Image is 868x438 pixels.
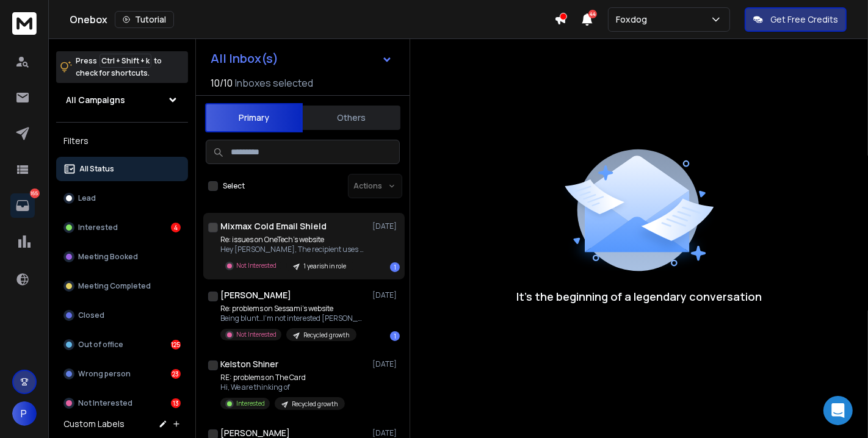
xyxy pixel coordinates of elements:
div: Open Intercom Messenger [823,396,853,425]
p: 1 yearish in role [303,262,346,271]
p: Get Free Credits [770,13,838,26]
p: Being blunt…I’m not interested [PERSON_NAME] [220,314,367,323]
button: All Status [56,157,188,181]
div: 1 [390,331,400,341]
button: P [12,401,37,426]
p: Interested [236,399,265,408]
p: 165 [30,188,40,198]
button: Primary [205,103,303,132]
div: Onebox [70,11,554,28]
button: Wrong person23 [56,362,188,386]
p: [DATE] [372,359,400,369]
h1: All Campaigns [66,94,125,106]
button: Interested4 [56,215,188,240]
span: Ctrl + Shift + k [99,54,151,68]
h3: Inboxes selected [235,76,313,90]
button: Not Interested13 [56,391,188,415]
h3: Filters [56,132,188,149]
p: Wrong person [78,369,131,379]
p: [DATE] [372,221,400,231]
p: Meeting Booked [78,252,138,262]
p: Recycled growth [303,331,349,340]
h1: All Inbox(s) [211,52,278,65]
p: Hey [PERSON_NAME], The recipient uses Mixmax [220,245,367,254]
p: Meeting Completed [78,281,151,291]
button: Out of office125 [56,332,188,357]
p: Press to check for shortcuts. [76,55,162,79]
p: Hi, We are thinking of [220,382,345,392]
div: 13 [171,398,181,408]
label: Select [223,181,245,191]
p: It’s the beginning of a legendary conversation [516,288,762,305]
button: Meeting Completed [56,274,188,298]
p: Foxdog [616,13,652,26]
p: Re: problems on Sessami's website [220,304,367,314]
span: 44 [588,10,597,18]
p: Re: issues on OneTech's website [220,235,367,245]
div: 4 [171,223,181,232]
p: [DATE] [372,290,400,300]
div: 23 [171,369,181,379]
h1: Kelston Shiner [220,358,278,370]
h1: Mixmax Cold Email Shield [220,220,327,232]
button: Closed [56,303,188,328]
span: 10 / 10 [211,76,233,90]
p: Interested [78,223,118,232]
p: Recycled growth [292,400,338,409]
h1: [PERSON_NAME] [220,289,291,301]
p: All Status [79,164,114,174]
p: [DATE] [372,428,400,438]
button: All Campaigns [56,88,188,112]
div: 1 [390,262,400,272]
p: Lead [78,193,96,203]
button: Tutorial [115,11,174,28]
div: 125 [171,340,181,350]
p: Not Interested [236,330,277,339]
h3: Custom Labels [63,418,125,430]
button: Lead [56,186,188,210]
p: Closed [78,311,104,320]
button: Get Free Credits [745,7,847,32]
button: All Inbox(s) [201,46,402,71]
a: 165 [10,193,35,218]
p: Not Interested [236,261,277,270]
button: Others [303,104,400,131]
button: Meeting Booked [56,245,188,269]
p: Out of office [78,340,123,350]
p: Not Interested [78,398,132,408]
p: RE: problems on The Card [220,373,345,382]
